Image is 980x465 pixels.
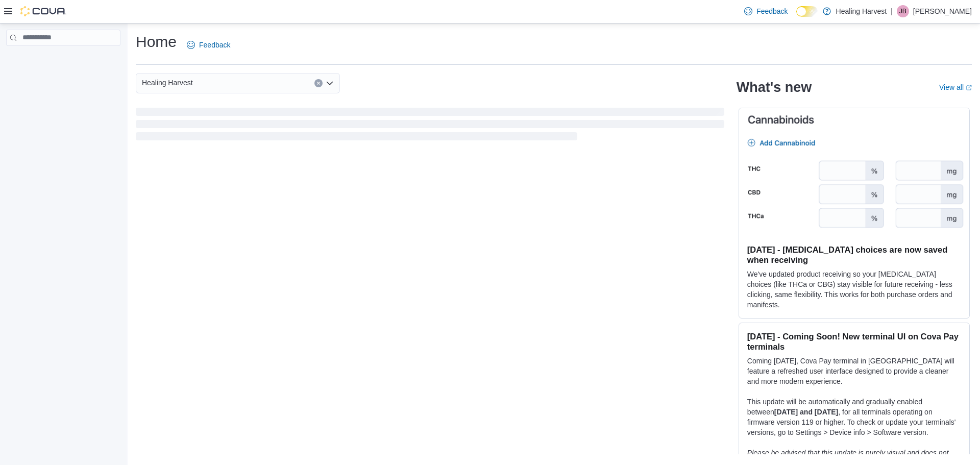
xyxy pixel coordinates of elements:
[142,77,193,89] span: Healing Harvest
[20,6,66,16] img: Cova
[737,79,812,95] h2: What's new
[136,32,177,52] h1: Home
[913,5,972,17] p: [PERSON_NAME]
[796,6,818,17] input: Dark Mode
[897,5,909,17] div: Jennifer Brown
[199,40,230,50] span: Feedback
[774,408,838,416] strong: [DATE] and [DATE]
[747,397,961,437] p: This update will be automatically and gradually enabled between , for all terminals operating on ...
[6,48,120,72] nav: Complex example
[747,331,961,352] h3: [DATE] - Coming Soon! New terminal UI on Cova Pay terminals
[899,5,906,17] span: JB
[747,356,961,386] p: Coming [DATE], Cova Pay terminal in [GEOGRAPHIC_DATA] will feature a refreshed user interface des...
[747,244,961,265] h3: [DATE] - [MEDICAL_DATA] choices are now saved when receiving
[314,79,323,87] button: Clear input
[756,6,788,16] span: Feedback
[966,85,972,91] svg: External link
[747,269,961,310] p: We've updated product receiving so your [MEDICAL_DATA] choices (like THCa or CBG) stay visible fo...
[183,35,234,55] a: Feedback
[326,79,334,87] button: Open list of options
[136,110,724,142] span: Loading
[939,83,972,91] a: View allExternal link
[836,5,887,17] p: Healing Harvest
[740,1,792,21] a: Feedback
[891,5,893,17] p: |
